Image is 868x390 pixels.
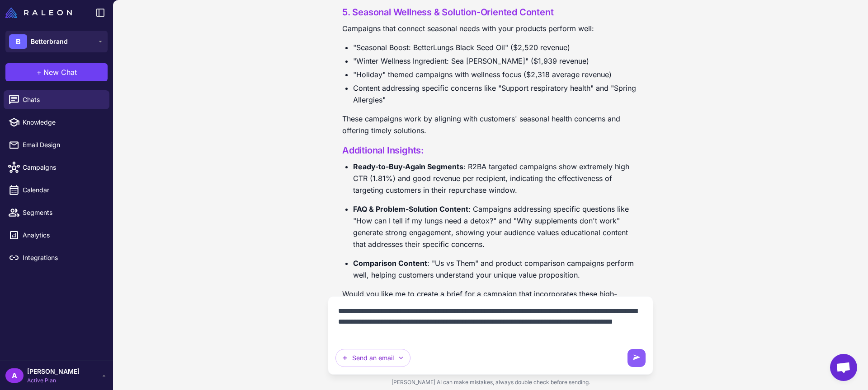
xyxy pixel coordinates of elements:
[4,203,109,222] a: Segments
[23,230,102,240] span: Analytics
[328,375,653,390] div: [PERSON_NAME] AI can make mistakes, always double check before sending.
[23,208,102,218] span: Segments
[342,5,639,19] h3: 5. Seasonal Wellness & Solution-Oriented Content
[830,354,857,381] a: Open chat
[353,203,639,250] p: : Campaigns addressing specific questions like "How can I tell if my lungs need a detox?" and "Wh...
[353,161,639,196] p: : R2BA targeted campaigns show extremely high CTR (1.81%) and good revenue per recipient, indicat...
[31,37,68,46] span: Betterbrand
[342,288,639,311] p: Would you like me to create a brief for a campaign that incorporates these high-performing messag...
[5,31,108,52] button: BBetterbrand
[5,7,72,18] img: Raleon Logo
[4,135,109,154] a: Email Design
[27,376,80,385] span: Active Plan
[4,226,109,245] a: Analytics
[353,55,639,67] li: "Winter Wellness Ingredient: Sea [PERSON_NAME]" ($1,939 revenue)
[353,259,427,268] strong: Comparison Content
[335,349,410,367] button: Send an email
[342,113,639,136] p: These campaigns work by aligning with customers' seasonal health concerns and offering timely sol...
[342,23,639,34] p: Campaigns that connect seasonal needs with your products perform well:
[23,117,102,127] span: Knowledge
[353,257,639,281] p: : "Us vs Them" and product comparison campaigns perform well, helping customers understand your u...
[4,248,109,267] a: Integrations
[353,204,468,214] strong: FAQ & Problem-Solution Content
[353,69,639,80] li: "Holiday" themed campaigns with wellness focus ($2,318 average revenue)
[5,368,24,383] div: A
[5,63,108,81] button: +New Chat
[4,113,109,132] a: Knowledge
[353,42,639,53] li: "Seasonal Boost: BetterLungs Black Seed Oil" ($2,520 revenue)
[4,158,109,177] a: Campaigns
[23,185,102,195] span: Calendar
[27,367,80,376] span: [PERSON_NAME]
[23,253,102,263] span: Integrations
[353,82,639,106] li: Content addressing specific concerns like "Support respiratory health" and "Spring Allergies"
[353,162,463,171] strong: Ready-to-Buy-Again Segments
[342,144,639,157] h3: Additional Insights:
[23,140,102,150] span: Email Design
[43,67,77,78] span: New Chat
[4,181,109,200] a: Calendar
[37,67,42,78] span: +
[23,95,102,105] span: Chats
[23,162,102,172] span: Campaigns
[9,34,27,49] div: B
[4,90,109,109] a: Chats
